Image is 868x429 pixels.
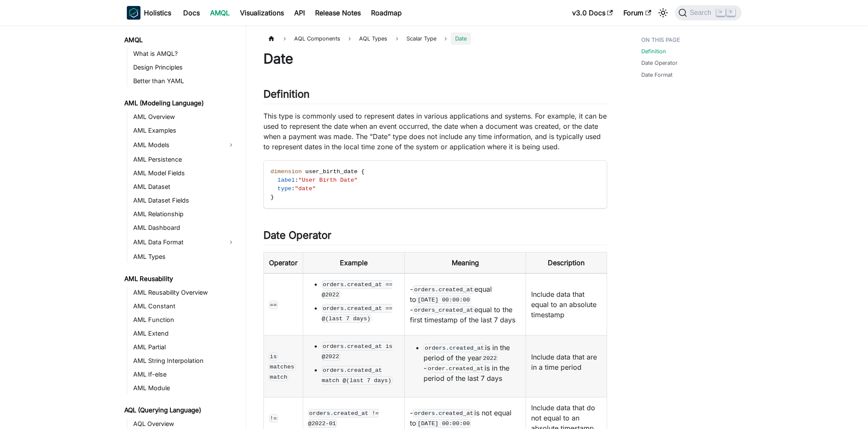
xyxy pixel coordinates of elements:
span: AQL Components [290,32,345,45]
td: Include data that equal to an absolute timestamp [526,273,607,336]
code: [DATE] 00:00:00 [416,296,471,304]
th: Description [526,252,607,274]
code: [DATE] 00:00:00 [416,419,471,428]
code: == [269,301,278,309]
a: AML Data Format [131,235,223,249]
a: AML Examples [131,125,239,136]
span: "date" [295,186,316,192]
code: is [269,352,278,361]
kbd: K [727,9,735,16]
th: Meaning [405,252,526,274]
code: matches [269,362,295,371]
code: orders.created_at is @2022 [322,342,393,361]
a: AQL Types [355,32,392,45]
code: match [269,373,289,381]
button: Switch between dark and light mode (currently light mode) [656,6,670,20]
a: Docs [178,6,205,20]
span: Search [687,9,716,17]
a: Design Principles [131,61,239,73]
code: orders.created_at [424,344,485,352]
a: AML (Modeling Language) [122,97,239,109]
a: What is AMQL? [131,48,239,60]
a: AQL (Querying Language) [122,404,239,416]
a: HolisticsHolistics [127,6,171,20]
span: user_birth_date [305,168,357,175]
nav: Docs sidebar [118,26,246,429]
p: Include data that are in a time period [531,352,601,372]
span: { [361,168,365,175]
code: orders.created_at == @2022 [322,280,393,299]
a: AML Extend [131,328,239,339]
a: AML Types [131,251,239,263]
code: orders.created_at match @(last 7 days) [322,366,393,385]
a: AMQL [205,6,235,20]
span: dimension [271,168,302,175]
kbd: ⌘ [716,9,725,16]
span: AQL Types [359,35,387,42]
code: order.created_at [427,364,485,373]
code: 2022 [482,354,498,362]
a: Definition [641,47,666,55]
span: : [295,177,298,183]
a: Roadmap [366,6,407,20]
a: AML Reusability Overview [131,287,239,299]
span: } [271,194,274,200]
code: orders.created_at == @(last 7 days) [322,304,393,323]
a: AML Function [131,314,239,326]
a: Release Notes [310,6,366,20]
th: Example [303,252,405,274]
a: AML Module [131,382,239,394]
code: orders.created_at != @2022-01 [308,409,379,428]
a: Home page [263,32,280,45]
span: label [278,177,295,183]
button: Expand sidebar category 'AML Models' [223,138,239,152]
a: Better than YAML [131,75,239,87]
a: AML If-else [131,368,239,380]
code: != [269,414,278,423]
button: Search (Command+K) [675,5,741,20]
th: Operator [263,252,303,274]
a: AMQL [122,34,239,46]
li: is in the period of the year - is in the period of the last 7 days [424,342,520,383]
a: AML Reusability [122,273,239,285]
a: Date Operator [641,59,678,67]
h2: Definition [263,88,607,104]
img: Holistics [127,6,140,20]
button: Expand sidebar category 'AML Data Format' [223,235,239,249]
code: orders_created_at [413,306,474,314]
a: AML Constant [131,300,239,312]
a: AML Model Fields [131,167,239,179]
p: This type is commonly used to represent dates in various applications and systems. For example, i... [263,111,607,152]
code: orders.created_at [413,285,474,294]
nav: Breadcrumbs [263,32,607,45]
a: AML Models [131,138,223,152]
a: AML Persistence [131,154,239,165]
a: Visualizations [235,6,289,20]
a: Forum [618,6,656,20]
span: Date [451,32,471,45]
span: : [291,186,295,192]
a: AML Dataset [131,181,239,193]
a: Date Format [641,71,672,79]
span: Scalar Type [402,32,441,45]
span: "User Birth Date" [298,177,358,183]
b: Holistics [144,8,171,18]
h2: Date Operator [263,229,607,245]
td: - equal to - equal to the first timestamp of the last 7 days [405,273,526,336]
code: orders.created_at [413,409,474,417]
a: AML Partial [131,341,239,353]
a: v3.0 Docs [567,6,618,20]
a: API [289,6,310,20]
span: type [278,186,292,192]
a: AML Dataset Fields [131,194,239,206]
h1: Date [263,50,607,67]
a: AML Dashboard [131,222,239,234]
a: AML String Interpolation [131,355,239,367]
a: AML Overview [131,111,239,123]
a: AML Relationship [131,208,239,220]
